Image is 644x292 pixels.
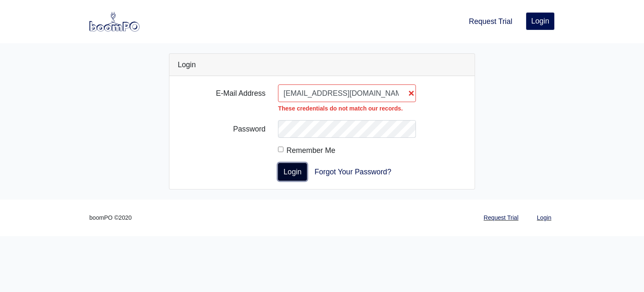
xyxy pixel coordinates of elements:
a: Request Trial [480,210,522,226]
a: Forgot Your Password? [309,163,397,181]
a: Request Trial [465,12,516,31]
a: Login [526,12,555,30]
label: Remember Me [286,145,335,156]
label: E-Mail Address [171,84,272,113]
label: Password [171,120,272,138]
a: Login [534,210,555,226]
small: boomPO ©2020 [89,213,132,223]
button: Login [278,163,307,181]
div: Login [169,54,475,76]
img: boomPO [89,12,140,31]
strong: These credentials do not match our records. [278,105,402,112]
